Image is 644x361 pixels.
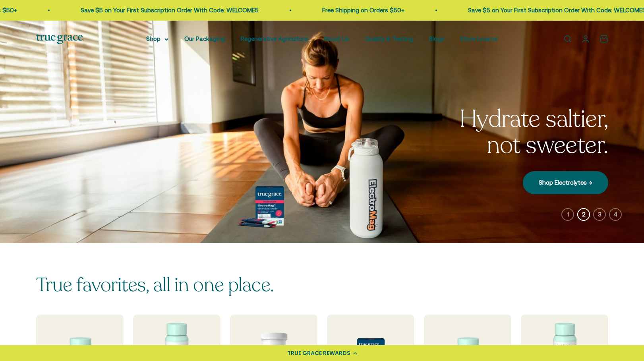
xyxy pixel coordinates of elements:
a: Our Packaging [184,35,225,42]
a: Regenerative Agriculture [241,35,307,42]
button: 1 [561,208,574,221]
button: 4 [609,208,622,221]
a: About Us [323,35,349,42]
p: Save $5 on Your First Subscription Order With Code: WELCOME5 [80,6,258,15]
a: Shop Electrolytes → [523,171,608,194]
a: Quality & Testing [365,35,413,42]
a: Store Locator [460,35,498,42]
a: Blogs [429,35,444,42]
split-lines: Hydrate saltier, not sweeter. [459,103,608,162]
summary: Shop [146,34,168,44]
div: TRUE GRACE REWARDS [287,349,350,357]
button: 2 [577,208,590,221]
split-lines: True favorites, all in one place. [36,272,274,298]
button: 3 [593,208,606,221]
a: Free Shipping on Orders $50+ [321,7,404,14]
